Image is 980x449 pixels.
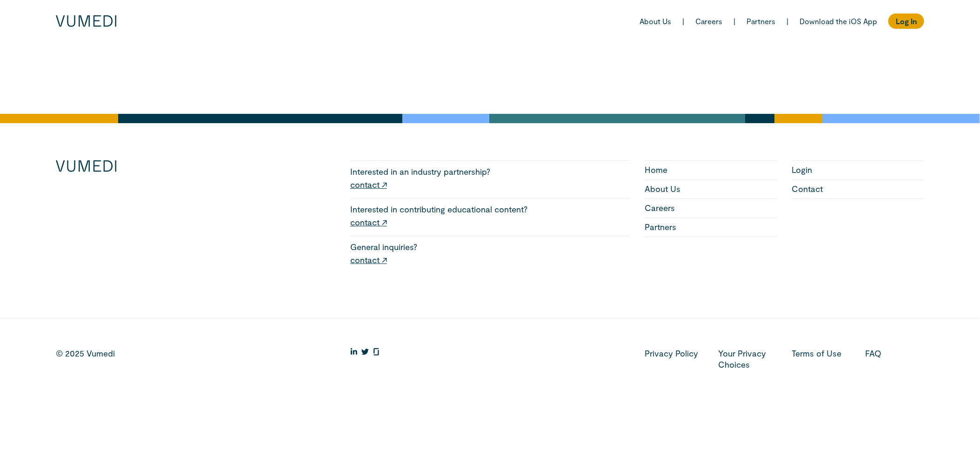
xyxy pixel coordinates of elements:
a: About Us [640,16,671,26]
a: Login [792,165,813,175]
a: Privacy Policy [645,348,703,370]
a: Home [645,165,667,175]
a: Your Privacy Choices [718,348,777,370]
p: General inquiries? [350,242,630,255]
a: Contact [792,184,823,194]
a: Careers [695,16,722,26]
a: contact ↗ [350,217,387,227]
span: | [733,16,735,26]
a: Terms of Use [792,348,851,370]
a: Log In [888,13,924,29]
a: FAQ [866,348,924,370]
span: | [682,16,684,26]
a: contact ↗ [350,179,387,190]
p: Interested in an industry partnership? [350,166,630,179]
a: Download the iOS App [800,16,877,26]
span: | [787,16,788,26]
a: contact ↗ [350,255,387,265]
iframe: Greenhouse Job Board [202,44,779,114]
p: © 2025 Vumedi [56,348,335,370]
a: Careers [645,203,675,213]
a: About Us [645,184,680,194]
p: Interested in contributing educational content? [350,204,630,217]
a: Partners [747,16,775,26]
a: Partners [645,222,676,232]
